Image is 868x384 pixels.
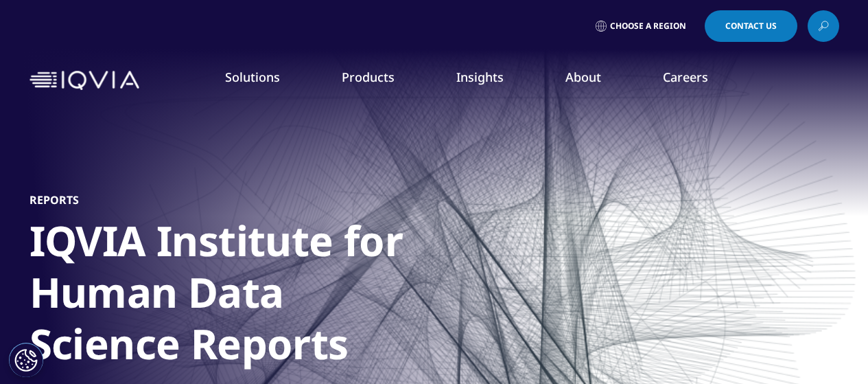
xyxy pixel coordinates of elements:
a: Careers [663,69,708,85]
a: About [565,69,601,85]
h5: Reports [30,193,79,207]
a: Products [342,69,395,85]
nav: Primary [145,48,839,113]
h1: IQVIA Institute for Human Data Science Reports [30,215,544,378]
a: Insights [456,69,504,85]
a: Contact Us [705,10,797,42]
img: IQVIA Healthcare Information Technology and Pharma Clinical Research Company [30,71,139,91]
span: Contact Us [725,22,777,30]
a: Solutions [225,69,280,85]
span: Choose a Region [610,21,686,32]
button: Cookie Settings [9,343,43,377]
